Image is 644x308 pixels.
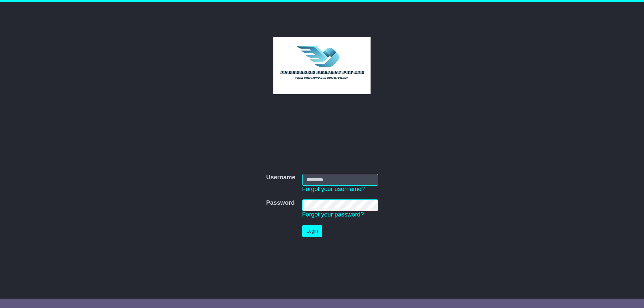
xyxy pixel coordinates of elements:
[273,37,371,94] img: Thorogood Freight Pty Ltd
[266,174,295,181] label: Username
[302,225,322,237] button: Login
[302,186,365,192] a: Forgot your username?
[266,199,294,207] label: Password
[302,211,364,218] a: Forgot your password?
